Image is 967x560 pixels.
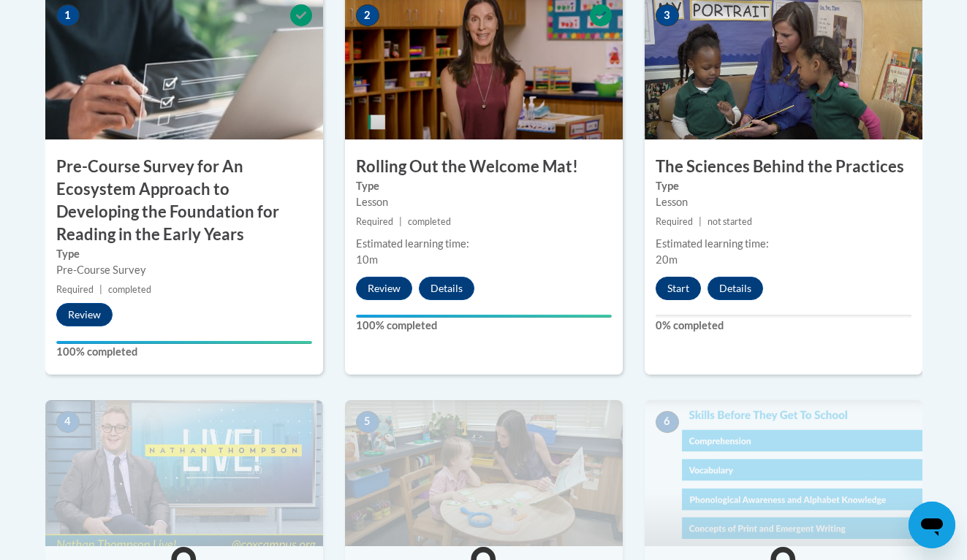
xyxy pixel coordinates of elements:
[656,253,678,266] span: 20m
[356,194,612,210] div: Lesson
[56,344,312,360] label: 100% completed
[656,216,693,227] span: Required
[356,253,378,266] span: 10m
[909,502,955,548] iframe: Button to launch messaging window
[99,284,102,295] span: |
[356,216,393,227] span: Required
[399,216,402,227] span: |
[419,277,474,300] button: Details
[56,303,113,326] button: Review
[656,194,911,210] div: Lesson
[708,277,763,300] button: Details
[356,411,379,433] span: 5
[656,4,679,26] span: 3
[699,216,702,227] span: |
[645,156,922,178] h3: The Sciences Behind the Practices
[356,315,612,318] div: Your progress
[656,277,701,300] button: Start
[45,156,323,245] h3: Pre-Course Survey for An Ecosystem Approach to Developing the Foundation for Reading in the Early...
[56,246,312,262] label: Type
[356,277,412,300] button: Review
[656,236,911,252] div: Estimated learning time:
[656,411,679,433] span: 6
[56,341,312,344] div: Your progress
[56,262,312,278] div: Pre-Course Survey
[56,284,94,295] span: Required
[356,178,612,194] label: Type
[656,318,911,334] label: 0% completed
[356,318,612,334] label: 100% completed
[45,400,323,546] img: Course Image
[656,178,911,194] label: Type
[708,216,752,227] span: not started
[345,400,623,546] img: Course Image
[645,400,922,546] img: Course Image
[56,4,80,26] span: 1
[108,284,151,295] span: completed
[356,4,379,26] span: 2
[345,156,623,178] h3: Rolling Out the Welcome Mat!
[56,411,80,433] span: 4
[356,236,612,252] div: Estimated learning time:
[408,216,451,227] span: completed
